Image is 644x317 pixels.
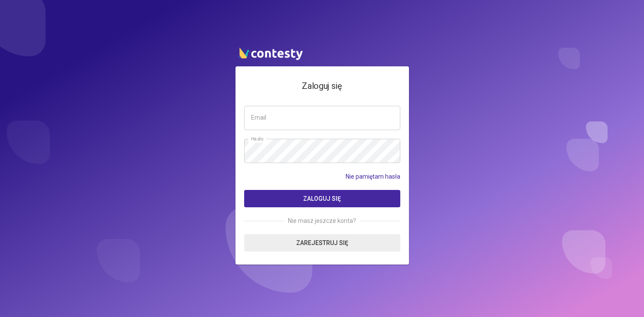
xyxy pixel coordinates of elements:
a: Nie pamiętam hasła [346,172,400,181]
span: Zaloguj się [303,195,341,202]
img: contesty logo [235,44,305,62]
h4: Zaloguj się [244,79,400,93]
button: Zaloguj się [244,190,400,207]
span: Nie masz jeszcze konta? [284,216,360,225]
a: Zarejestruj się [244,234,400,252]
